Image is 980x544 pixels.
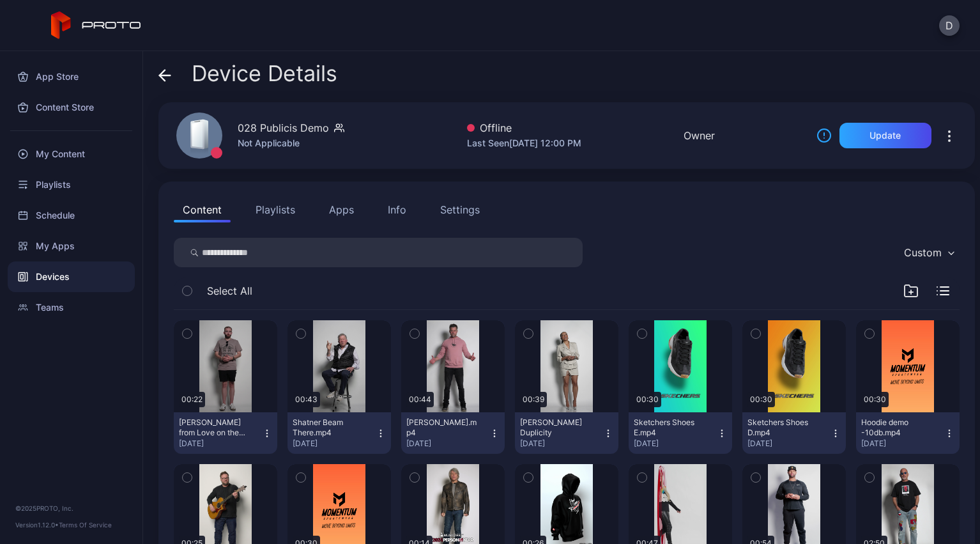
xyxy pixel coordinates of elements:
div: Not Applicable [238,136,344,151]
span: Select All [207,283,252,299]
div: Josh Duhamel.mp4 [406,417,477,438]
button: Info [379,197,415,222]
button: Apps [320,197,363,222]
button: [PERSON_NAME] from Love on the Spectrum[DATE] [174,412,277,454]
div: Sketchers Shoes E.mp4 [634,417,704,438]
span: Device Details [192,61,337,86]
a: Schedule [8,200,135,231]
button: Content [174,197,231,222]
a: Content Store [8,92,135,123]
a: Devices [8,261,135,292]
div: [DATE] [747,439,831,449]
div: [DATE] [861,439,944,449]
div: Owner [684,128,715,143]
span: Version 1.12.0 • [15,521,59,529]
div: Shatner Beam There.mp4 [293,417,363,438]
div: Offline [467,120,581,136]
a: My Apps [8,231,135,261]
div: [DATE] [293,439,376,449]
div: © 2025 PROTO, Inc. [15,503,127,513]
button: [PERSON_NAME].mp4[DATE] [401,412,505,454]
button: D [939,15,960,36]
a: Teams [8,292,135,323]
div: [DATE] [520,439,603,449]
button: Sketchers Shoes D.mp4[DATE] [742,412,846,454]
button: Custom [898,238,960,267]
button: Shatner Beam There.mp4[DATE] [287,412,391,454]
div: Hoodie demo -10db.mp4 [861,417,931,438]
div: Settings [440,202,480,217]
div: [DATE] [634,439,717,449]
div: Update [869,130,901,141]
button: Playlists [247,197,304,222]
div: Info [388,202,406,217]
div: 028 Publicis Demo [238,120,329,136]
button: Update [839,123,931,148]
div: [DATE] [406,439,489,449]
div: Custom [904,246,942,259]
a: App Store [8,61,135,92]
div: Sketchers Shoes D.mp4 [747,417,818,438]
button: Hoodie demo -10db.mp4[DATE] [856,412,960,454]
button: [PERSON_NAME] Duplicity[DATE] [515,412,618,454]
button: Settings [431,197,489,222]
div: Kat Graham Duplicity [520,417,590,438]
a: Terms Of Service [59,521,112,529]
div: Connor from Love on the Spectrum [179,417,249,438]
div: [DATE] [179,439,262,449]
button: Sketchers Shoes E.mp4[DATE] [629,412,732,454]
div: Last Seen [DATE] 12:00 PM [467,136,581,151]
a: My Content [8,139,135,169]
a: Playlists [8,169,135,200]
